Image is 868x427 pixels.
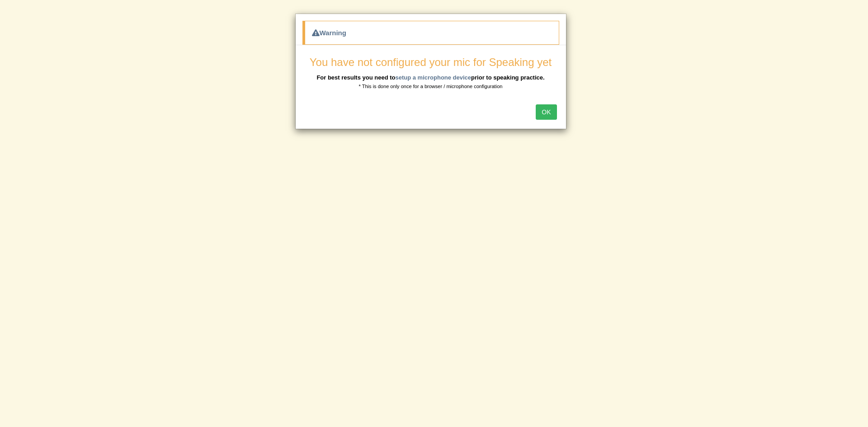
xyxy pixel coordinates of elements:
[302,21,559,45] div: Warning
[359,84,503,89] small: * This is done only once for a browser / microphone configuration
[395,74,471,81] a: setup a microphone device
[316,74,544,81] b: For best results you need to prior to speaking practice.
[310,56,552,68] span: You have not configured your mic for Speaking yet
[536,104,557,120] button: OK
